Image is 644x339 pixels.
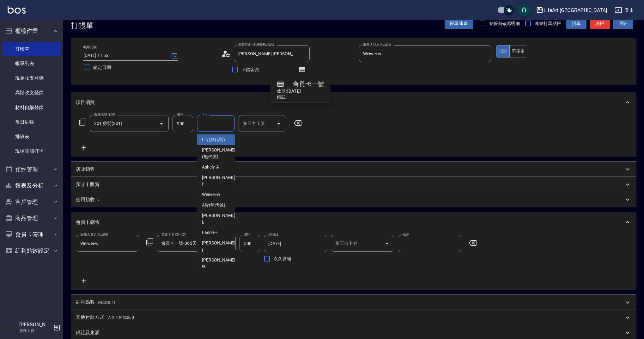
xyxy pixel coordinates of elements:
span: [PERSON_NAME] (無代號) [202,147,235,160]
div: 項目消費 [71,92,636,113]
button: Open [382,238,392,249]
div: 其他付款方式入金可用餘額: 0 [71,310,636,325]
input: YYYY/MM/DD hh:mm [83,50,164,61]
span: 入金可用餘額: 0 [107,315,134,320]
button: 指定 [496,45,510,58]
h5: [PERSON_NAME] [19,322,52,328]
h2: 備註: [277,95,324,99]
label: 價格 [177,112,184,117]
span: 連續打單結帳 [535,20,561,27]
button: 商品管理 [3,210,61,226]
span: Ashely -A [202,164,219,170]
input: Choose date, selected date is 2026-08-10 [264,235,323,252]
label: 服務名稱/代號 [94,112,115,117]
a: 現場電腦打卡 [3,144,61,158]
p: 紅利點數 [76,299,115,306]
a: 每日結帳 [3,115,61,129]
span: 鎖定日期 [93,64,111,71]
p: 其他付款方式 [76,314,134,321]
button: 明細 [613,18,633,29]
span: Weiwei -w [202,191,220,198]
button: 報表及分析 [3,177,61,194]
label: 洗-1 [201,112,207,117]
div: 紅利點數剩餘點數: 11 [71,295,636,310]
button: 登出 [612,4,636,16]
button: 帳單速查 [445,18,473,29]
span: [PERSON_NAME] -j [202,240,237,253]
p: 會員卡銷售 [76,219,100,226]
span: Lily (無代號) [202,136,225,143]
button: Open [156,119,167,129]
label: 價格 [244,232,251,237]
a: 現金收支登錄 [3,71,61,85]
button: 掛單 [566,18,586,29]
img: Logo [8,6,26,14]
p: 使用預收卡 [76,196,100,203]
div: LifeArt [GEOGRAPHIC_DATA] [544,6,607,14]
label: 備註 [402,232,409,237]
span: [PERSON_NAME] -f [202,174,237,188]
h3: 打帳單 [71,21,94,30]
p: 店販銷售 [76,166,95,173]
a: 帳單列表 [3,56,61,71]
button: Open [274,119,284,129]
p: 服務人員 [19,328,52,334]
span: 結帳前確認明細 [489,20,520,27]
div: 使用預收卡 [71,192,636,207]
button: 不指定 [509,45,527,58]
h2: 效期: [DATE] [277,89,324,93]
span: Ally (無代號) [202,202,225,208]
label: 會員卡名稱/代號 [161,232,186,237]
span: 永久會籍 [274,256,291,262]
span: Eason -E [202,229,218,236]
img: Person [5,321,18,334]
button: 結帳 [590,18,610,29]
label: 帳單日期 [83,45,97,50]
a: 打帳單 [3,42,61,56]
button: LifeArt [GEOGRAPHIC_DATA] [533,4,610,17]
span: [PERSON_NAME] -N [202,257,237,270]
label: 服務人員姓名/編號 [363,42,391,47]
div: 預收卡販賣 [71,177,636,192]
button: 客戶管理 [3,194,61,210]
span: 剩餘點數: 11 [98,301,116,304]
button: 會員卡管理 [3,226,61,243]
button: 紅利點數設定 [3,243,61,259]
span: 不留客資 [242,66,259,73]
p: 預收卡販賣 [76,181,100,188]
span: [PERSON_NAME] -L [202,212,237,225]
div: 會員卡銷售 [71,212,636,232]
label: 顧客姓名/手機號碼/編號 [238,42,274,47]
button: Choose date, selected date is 2025-08-10 [167,48,182,63]
button: 預約管理 [3,161,61,178]
a: 高階收支登錄 [3,85,61,100]
label: 服務人員姓名/編號 [80,232,108,237]
p: 項目消費 [76,99,95,106]
h4: 會員卡一號 [293,80,324,88]
button: 櫃檯作業 [3,23,61,39]
a: 排班表 [3,129,61,144]
button: save [518,4,530,16]
p: 備註及來源 [76,330,100,336]
label: 到期日 [268,232,278,237]
a: 材料自購登錄 [3,100,61,115]
div: 店販銷售 [71,162,636,177]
